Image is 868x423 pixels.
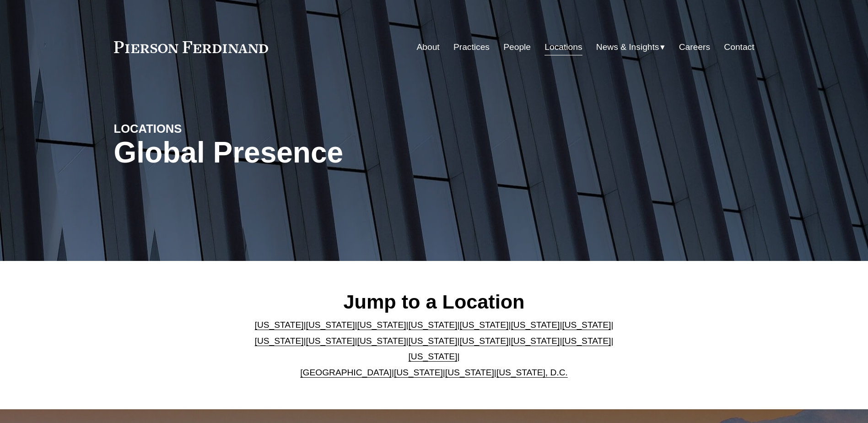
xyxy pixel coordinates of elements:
a: [GEOGRAPHIC_DATA] [300,368,392,377]
a: Practices [453,38,490,56]
a: [US_STATE] [255,336,304,346]
h1: Global Presence [114,136,541,169]
a: [US_STATE] [394,368,443,377]
a: Contact [724,38,754,56]
a: [US_STATE] [255,320,304,330]
a: [US_STATE] [357,336,406,346]
a: folder dropdown [596,38,665,56]
a: [US_STATE] [459,320,508,330]
a: About [417,38,440,56]
h4: LOCATIONS [114,121,274,136]
h2: Jump to a Location [247,290,621,314]
a: [US_STATE] [562,336,611,346]
p: | | | | | | | | | | | | | | | | | | [247,317,621,380]
a: [US_STATE] [459,336,508,346]
a: [US_STATE] [511,336,560,346]
a: [US_STATE] [409,320,458,330]
a: People [503,38,531,56]
a: [US_STATE] [409,352,458,361]
a: [US_STATE] [409,336,458,346]
span: News & Insights [596,39,659,55]
a: [US_STATE] [562,320,611,330]
a: Careers [679,38,710,56]
a: [US_STATE] [357,320,406,330]
a: [US_STATE] [306,336,355,346]
a: Locations [545,38,582,56]
a: [US_STATE] [511,320,560,330]
a: [US_STATE], D.C. [496,368,568,377]
a: [US_STATE] [306,320,355,330]
a: [US_STATE] [445,368,494,377]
